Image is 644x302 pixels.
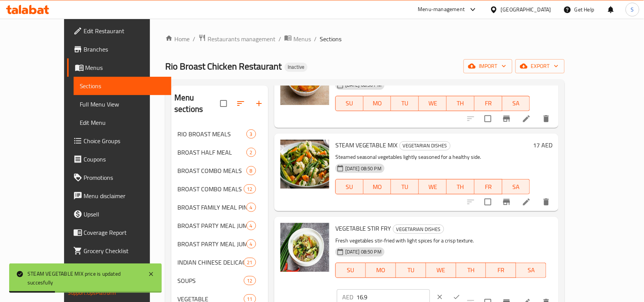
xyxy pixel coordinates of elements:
[450,181,472,192] span: TH
[501,5,551,14] div: [GEOGRAPHIC_DATA]
[67,40,172,58] a: Branches
[478,181,499,192] span: FR
[480,111,496,127] span: Select to update
[335,263,366,278] button: SU
[177,276,243,285] span: SOUPS
[284,34,311,44] a: Menus
[177,258,243,267] span: INDIAN CHINESE DELICACIES
[171,253,268,271] div: INDIAN CHINESE DELICACIES21
[367,181,388,192] span: MO
[400,141,450,150] span: VEGETARIAN DISHES
[475,96,502,111] button: FR
[74,113,172,132] a: Edit Menu
[422,181,444,192] span: WE
[393,224,444,234] div: VEGETARIAN DISHES
[519,265,543,276] span: SA
[74,95,172,113] a: Full Menu View
[84,210,166,219] span: Upsell
[177,148,246,157] span: BROAST HALF MEAL
[399,265,423,276] span: TU
[246,221,256,230] div: items
[335,96,364,111] button: SU
[171,235,268,253] div: BROAST PARTY MEAL JUMBO - PINOY STYLE4
[502,96,530,111] button: SA
[285,63,308,72] div: Inactive
[497,110,516,128] button: Branch-specific-item
[335,152,530,162] p: Steamed seasonal vegetables lightly seasoned for a healthy side.
[247,241,256,248] span: 4
[447,179,475,194] button: TH
[80,81,166,90] span: Sections
[67,58,172,77] a: Menus
[247,204,256,211] span: 4
[177,129,246,139] span: RIO BROAST MEALS
[198,34,275,44] a: Restaurants management
[244,277,256,284] span: 12
[74,77,172,95] a: Sections
[339,181,361,192] span: SU
[67,132,172,150] a: Choice Groups
[339,98,361,109] span: SU
[165,34,190,44] a: Home
[216,95,232,111] span: Select all sections
[478,98,499,109] span: FR
[393,225,444,234] span: VEGETARIAN DISHES
[67,22,172,40] a: Edit Restaurant
[171,180,268,198] div: BROAST COMBO MEALS PINOY STYLE12
[399,141,451,150] div: VEGETARIAN DISHES
[447,96,475,111] button: TH
[244,276,256,285] div: items
[171,143,268,161] div: BROAST HALF MEAL2
[84,45,166,54] span: Branches
[84,26,166,36] span: Edit Restaurant
[67,242,172,260] a: Grocery Checklist
[339,265,363,276] span: SU
[489,265,513,276] span: FR
[68,288,116,298] a: Support.OpsPlatform
[171,198,268,216] div: BROAST FAMILY MEAL PINOY STYLE4
[177,239,246,249] span: BROAST PARTY MEAL JUMBO - PINOY STYLE
[506,98,527,109] span: SA
[367,98,388,109] span: MO
[246,148,256,157] div: items
[177,184,243,194] span: BROAST COMBO MEALS PINOY STYLE
[67,205,172,223] a: Upsell
[364,96,391,111] button: MO
[533,140,552,150] h6: 17 AED
[27,270,140,287] div: STEAM VEGETABLE MIX price is updated succesfully
[459,265,483,276] span: TH
[174,92,220,115] h2: Menu sections
[84,246,166,255] span: Grocery Checklist
[522,114,531,123] a: Edit menu item
[480,194,496,210] span: Select to update
[335,223,391,234] span: VEGETABLE STIR FRY
[84,228,166,237] span: Coverage Report
[475,179,502,194] button: FR
[193,34,195,44] li: /
[165,34,565,44] nav: breadcrumb
[177,221,246,230] span: BROAST PARTY MEAL JUMBO
[84,155,166,164] span: Coupons
[246,203,256,212] div: items
[247,167,256,174] span: 8
[391,96,419,111] button: TU
[84,191,166,200] span: Menu disclaimer
[396,263,426,278] button: TU
[67,168,172,187] a: Promotions
[280,223,329,272] img: VEGETABLE STIR FRY
[391,179,419,194] button: TU
[80,100,166,109] span: Full Menu View
[464,59,512,73] button: import
[247,149,256,156] span: 2
[422,98,444,109] span: WE
[171,161,268,180] div: BROAST COMBO MEALS8
[320,34,341,44] span: Sections
[246,129,256,139] div: items
[314,34,317,44] li: /
[537,110,555,128] button: delete
[502,179,530,194] button: SA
